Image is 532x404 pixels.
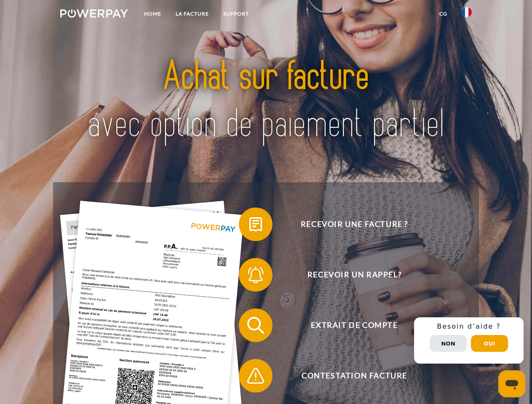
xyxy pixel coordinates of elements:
img: title-powerpay_fr.svg [80,40,452,161]
span: Recevoir une facture ? [251,207,457,241]
span: Contestation Facture [251,359,457,393]
button: Recevoir une facture ? [239,207,458,241]
span: Recevoir un rappel? [251,258,457,292]
img: fr [462,7,472,17]
img: qb_search.svg [245,315,266,336]
a: LA FACTURE [168,6,216,21]
button: Contestation Facture [239,359,458,393]
img: qb_bill.svg [245,214,266,235]
img: qb_warning.svg [245,365,266,386]
h3: Besoin d’aide ? [419,322,519,331]
span: Extrait de compte [251,308,457,342]
a: Support [216,6,256,21]
button: Non [430,335,467,352]
a: CG [432,6,454,21]
iframe: Bouton de lancement de la fenêtre de messagerie [498,370,525,397]
button: Extrait de compte [239,308,458,342]
img: qb_bell.svg [245,264,266,285]
a: Home [137,6,168,21]
div: Schnellhilfe [414,317,524,364]
img: logo-powerpay-white.svg [60,9,128,18]
button: Oui [471,335,508,352]
button: Recevoir un rappel? [239,258,458,292]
